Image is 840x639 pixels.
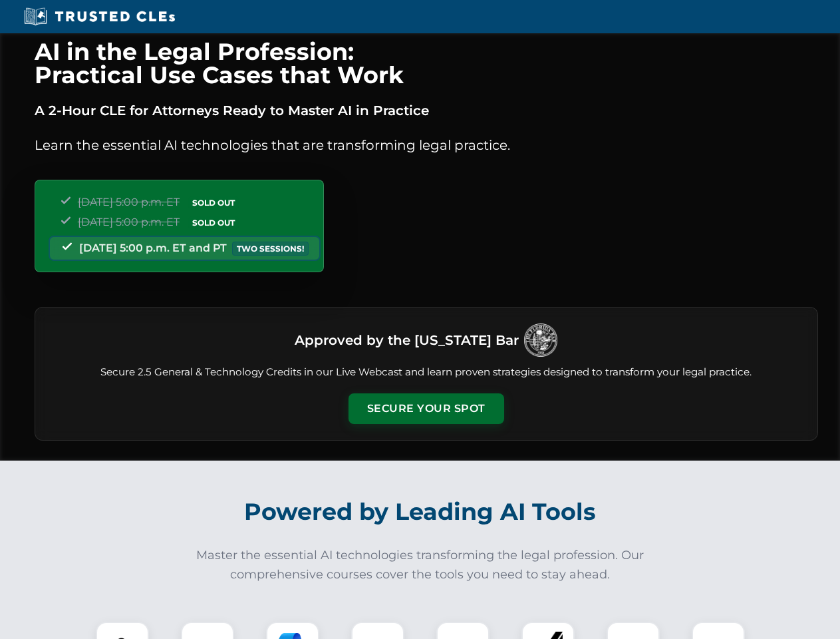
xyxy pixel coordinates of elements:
h3: Approved by the [US_STATE] Bar [295,328,519,352]
span: [DATE] 5:00 p.m. ET [78,216,180,228]
button: Secure Your Spot [349,393,504,424]
img: Logo [524,323,557,357]
p: A 2-Hour CLE for Attorneys Ready to Master AI in Practice [35,100,818,121]
p: Secure 2.5 General & Technology Credits in our Live Webcast and learn proven strategies designed ... [51,365,801,380]
span: SOLD OUT [188,196,239,210]
p: Learn the essential AI technologies that are transforming legal practice. [35,134,818,156]
img: Trusted CLEs [20,7,179,27]
h2: Powered by Leading AI Tools [52,489,789,535]
h1: AI in the Legal Profession: Practical Use Cases that Work [35,40,818,87]
span: [DATE] 5:00 p.m. ET [78,196,180,208]
span: SOLD OUT [188,216,239,230]
p: Master the essential AI technologies transforming the legal profession. Our comprehensive courses... [188,546,653,584]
